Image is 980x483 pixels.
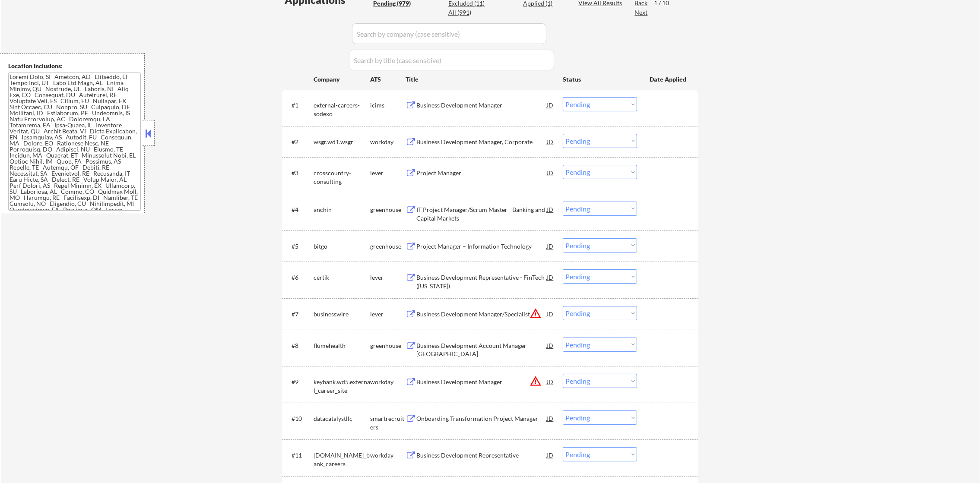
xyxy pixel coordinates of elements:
[370,138,406,146] div: workday
[546,97,555,113] div: JD
[416,310,547,319] div: Business Development Manager/Specialist
[370,169,406,177] div: lever
[370,205,406,214] div: greenhouse
[416,341,547,358] div: Business Development Account Manager - [GEOGRAPHIC_DATA]
[352,23,546,44] input: Search by company (case sensitive)
[292,341,307,350] div: #8
[292,273,307,282] div: #6
[416,273,547,290] div: Business Development Representative - FinTech ([US_STATE])
[8,62,141,70] div: Location Inclusions:
[314,169,370,186] div: crosscountry-consulting
[314,101,370,118] div: external-careers-sodexo
[292,451,307,460] div: #11
[546,447,555,463] div: JD
[634,8,648,17] div: Next
[416,451,547,460] div: Business Development Representative
[546,165,555,180] div: JD
[563,71,637,87] div: Status
[292,242,307,251] div: #5
[546,269,555,285] div: JD
[370,341,406,350] div: greenhouse
[416,101,547,110] div: Business Development Manager
[314,273,370,282] div: certik
[370,75,406,84] div: ATS
[292,205,307,214] div: #4
[416,169,547,177] div: Project Manager
[370,273,406,282] div: lever
[292,378,307,386] div: #9
[546,238,555,254] div: JD
[292,310,307,319] div: #7
[546,134,555,149] div: JD
[314,341,370,350] div: flumehealth
[370,451,406,460] div: workday
[448,8,492,17] div: All (991)
[314,75,370,84] div: Company
[370,310,406,319] div: lever
[406,75,555,84] div: Title
[546,306,555,322] div: JD
[530,375,542,387] button: warning_amber
[292,414,307,423] div: #10
[546,410,555,426] div: JD
[416,138,547,146] div: Business Development Manager, Corporate
[416,242,547,251] div: Project Manager – Information Technology
[314,451,370,468] div: [DOMAIN_NAME]_bank_careers
[370,101,406,110] div: icims
[370,378,406,386] div: workday
[314,414,370,423] div: datacatalystllc
[530,307,542,319] button: warning_amber
[546,338,555,353] div: JD
[292,101,307,110] div: #1
[546,202,555,217] div: JD
[292,169,307,177] div: #3
[416,414,547,423] div: Onboarding Transformation Project Manager
[546,374,555,389] div: JD
[650,75,688,84] div: Date Applied
[314,138,370,146] div: wsgr.wd1.wsgr
[292,138,307,146] div: #2
[370,242,406,251] div: greenhouse
[349,50,554,70] input: Search by title (case sensitive)
[314,310,370,319] div: businesswire
[314,378,370,395] div: keybank.wd5.external_career_site
[416,205,547,222] div: IT Project Manager/Scrum Master - Banking and Capital Markets
[370,414,406,431] div: smartrecruiters
[416,378,547,386] div: Business Development Manager
[314,242,370,251] div: bitgo
[314,205,370,214] div: anchin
